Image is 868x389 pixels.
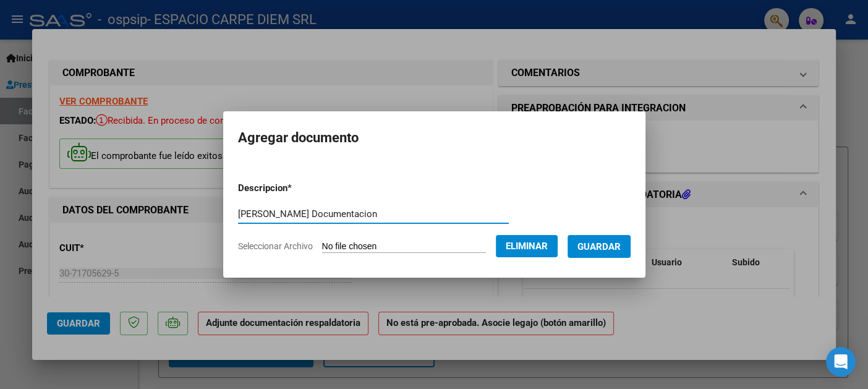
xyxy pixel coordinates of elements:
[238,126,631,150] h2: Agregar documento
[496,235,558,257] button: Eliminar
[826,347,856,377] div: Open Intercom Messenger
[568,235,631,258] button: Guardar
[238,241,313,251] span: Seleccionar Archivo
[577,241,621,252] span: Guardar
[506,241,548,252] span: Eliminar
[238,181,356,195] p: Descripcion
